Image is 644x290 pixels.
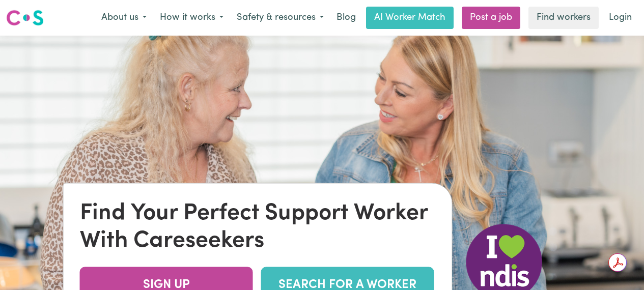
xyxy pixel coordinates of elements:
[95,7,153,28] button: About us
[230,7,330,28] button: Safety & resources
[366,7,454,29] a: AI Worker Match
[603,7,638,29] a: Login
[6,6,44,30] a: Careseekers logo
[462,7,520,29] a: Post a job
[330,7,362,29] a: Blog
[80,199,436,254] div: Find Your Perfect Support Worker With Careseekers
[528,7,599,29] a: Find workers
[6,9,44,27] img: Careseekers logo
[153,7,230,28] button: How it works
